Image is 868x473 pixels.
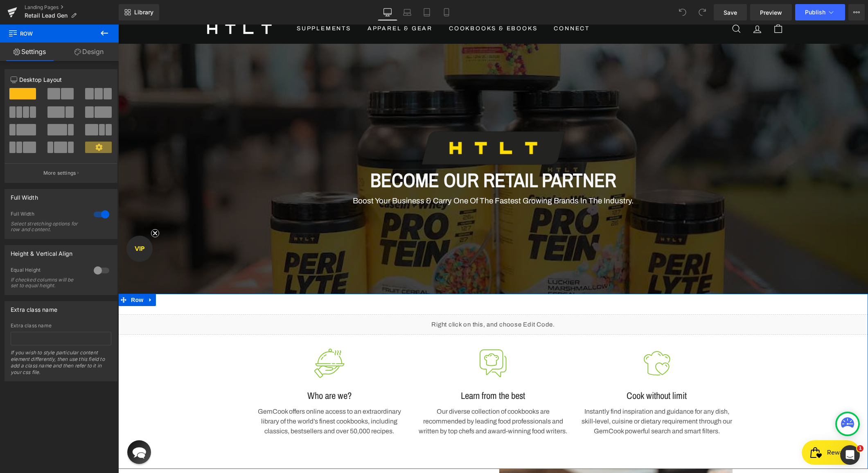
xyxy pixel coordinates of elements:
[522,322,555,355] img: Cook without limit
[25,12,68,19] span: Retail Lead Gen
[33,205,41,213] button: Close teaser
[11,302,57,313] div: Extra class name
[437,4,456,20] a: Mobile
[11,349,111,381] div: If you wish to style particular content element differently, then use this field to add a class n...
[11,221,84,232] div: Select stretching options for row and content.
[59,43,119,61] a: Design
[16,219,27,229] span: VIP
[11,75,111,84] p: Desktop Layout
[119,4,159,20] a: New Library
[463,382,614,412] p: Instantly find inspiration and guidance for any dish, skill-level, cuisine or dietary requirement...
[750,4,792,20] a: Preview
[134,9,153,16] span: Library
[11,267,86,275] div: Equal Height
[135,382,287,412] p: GemCook offers online access to an extraordinary library of the world’s finest cookbooks, includi...
[378,4,397,20] a: Desktop
[760,8,782,17] span: Preview
[25,4,119,11] a: Landing Pages
[11,269,27,282] span: Row
[848,4,865,20] button: More
[8,211,34,237] div: VIPClose teaser
[795,4,845,20] button: Publish
[463,365,614,377] h4: Cook without limit
[8,25,90,43] span: Row
[11,323,111,329] div: Extra class name
[417,4,437,20] a: Tablet
[358,322,391,355] img: Learn from the best
[176,171,573,182] p: Boost Your Business & Carry One Of The Fastest Growing Brands In The Industry.
[27,269,38,282] a: Expand / Collapse
[11,277,84,288] div: If checked columns will be set to equal height.
[397,4,417,20] a: Laptop
[252,142,498,169] span: BECOME OUR RETAIL PARTNER
[683,416,742,440] iframe: Button to open loyalty program pop-up
[857,445,863,452] span: 1
[5,163,117,182] button: More settings
[299,382,451,412] p: Our diverse collection of cookbooks are recommended by leading food professionals and written by ...
[299,365,451,377] h4: Learn from the best
[674,4,691,20] button: Undo
[43,169,76,177] p: More settings
[11,211,86,219] div: Full Width
[694,4,710,20] button: Redo
[135,365,287,377] h4: Who are we?
[9,416,33,439] div: Chat widget toggle
[195,322,228,355] img: Who are we?
[11,246,72,257] div: Height & Vertical Align
[11,189,38,201] div: Full Width
[840,445,860,465] iframe: Intercom live chat
[724,8,737,17] span: Save
[805,9,825,16] span: Publish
